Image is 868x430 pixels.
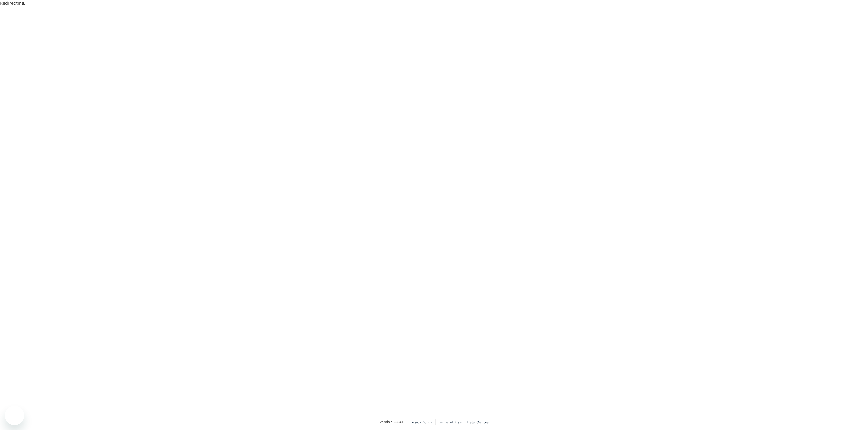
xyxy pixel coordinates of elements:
[5,406,24,425] iframe: Button to launch messaging window
[467,420,489,424] span: Help Centre
[467,419,489,425] a: Help Centre
[438,420,462,424] span: Terms of Use
[408,419,433,425] a: Privacy Policy
[379,419,403,425] span: Version 3.50.1
[408,420,433,424] span: Privacy Policy
[438,419,462,425] a: Terms of Use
